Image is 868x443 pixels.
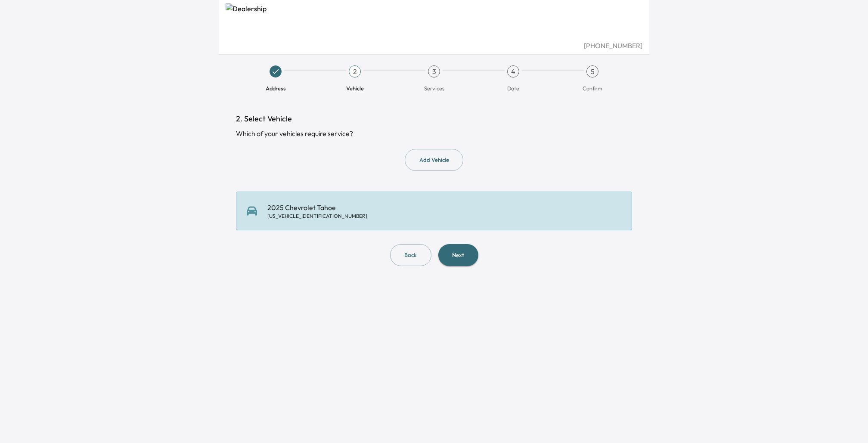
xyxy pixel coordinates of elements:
div: 2 [349,65,361,77]
div: [PHONE_NUMBER] [226,40,642,51]
div: 3 [428,65,440,77]
div: 4 [507,65,519,77]
button: Back [390,244,431,266]
div: Which of your vehicles require service? [236,128,632,139]
div: 2025 Chevrolet Tahoe [267,202,367,220]
span: Date [507,84,519,92]
button: Next [438,244,478,266]
h1: 2. Select Vehicle [236,113,632,125]
span: Services [424,84,444,92]
span: Address [266,84,286,92]
div: [US_VEHICLE_IDENTIFICATION_NUMBER] [267,213,367,220]
img: Dealership [226,3,642,40]
span: Confirm [583,84,602,92]
div: 5 [586,65,598,77]
span: Vehicle [346,84,364,92]
button: Add Vehicle [405,149,463,171]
